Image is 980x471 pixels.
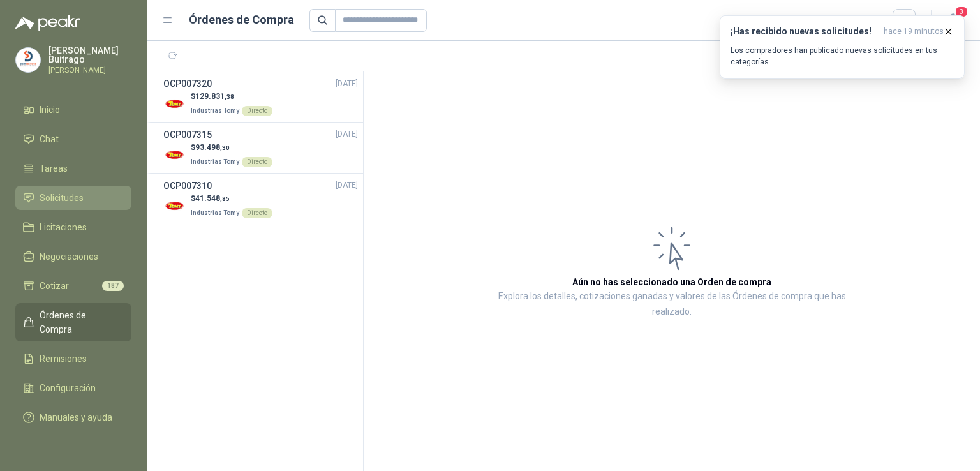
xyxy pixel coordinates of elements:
h3: Aún no has seleccionado una Orden de compra [572,275,771,289]
p: Los compradores han publicado nuevas solicitudes en tus categorías. [731,45,954,68]
span: [DATE] [336,128,358,140]
img: Company Logo [163,144,186,166]
a: Negociaciones [15,244,131,269]
h3: ¡Has recibido nuevas solicitudes! [731,26,879,37]
h3: OCP007315 [163,128,212,142]
span: Tareas [40,161,68,176]
span: ,85 [220,195,230,202]
span: 187 [102,281,124,291]
a: OCP007315[DATE] Company Logo$93.498,30Industrias TomyDirecto [163,128,358,168]
span: Industrias Tomy [191,158,239,165]
span: 3 [954,6,969,18]
span: Negociaciones [40,250,98,264]
h1: Órdenes de Compra [189,11,294,29]
span: Remisiones [40,352,87,366]
p: [PERSON_NAME] Buitrago [48,46,131,64]
p: [PERSON_NAME] [48,66,131,74]
a: Cotizar187 [15,274,131,298]
button: ¡Has recibido nuevas solicitudes!hace 19 minutos Los compradores han publicado nuevas solicitudes... [720,15,965,78]
span: 93.498 [195,143,230,152]
a: Órdenes de Compra [15,303,131,341]
span: Industrias Tomy [191,209,239,216]
span: Inicio [40,103,60,117]
button: 3 [942,9,965,32]
span: Solicitudes [40,191,84,205]
a: Remisiones [15,347,131,371]
img: Company Logo [163,93,186,115]
span: Chat [40,132,59,146]
a: Configuración [15,376,131,400]
span: Manuales y ayuda [40,410,112,424]
a: Inicio [15,98,131,122]
div: Directo [242,208,272,218]
span: [DATE] [336,78,358,90]
a: Tareas [15,156,131,181]
span: Cotizar [40,279,69,293]
span: ,30 [220,144,230,151]
span: hace 19 minutos [884,26,944,37]
div: Directo [242,157,272,167]
img: Logo peakr [15,15,80,31]
span: 129.831 [195,92,234,101]
span: [DATE] [336,179,358,191]
p: $ [191,142,272,154]
div: Directo [242,106,272,116]
span: Industrias Tomy [191,107,239,114]
span: 41.548 [195,194,230,203]
p: $ [191,91,272,103]
a: OCP007310[DATE] Company Logo$41.548,85Industrias TomyDirecto [163,179,358,219]
span: Configuración [40,381,96,395]
p: $ [191,193,272,205]
a: OCP007320[DATE] Company Logo$129.831,38Industrias TomyDirecto [163,77,358,117]
a: Chat [15,127,131,151]
span: Órdenes de Compra [40,308,119,336]
h3: OCP007310 [163,179,212,193]
a: Solicitudes [15,186,131,210]
span: ,38 [225,93,234,100]
img: Company Logo [163,195,186,217]
a: Manuales y ayuda [15,405,131,430]
span: Licitaciones [40,220,87,234]
a: Licitaciones [15,215,131,239]
h3: OCP007320 [163,77,212,91]
img: Company Logo [16,48,40,72]
p: Explora los detalles, cotizaciones ganadas y valores de las Órdenes de compra que has realizado. [491,289,852,320]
